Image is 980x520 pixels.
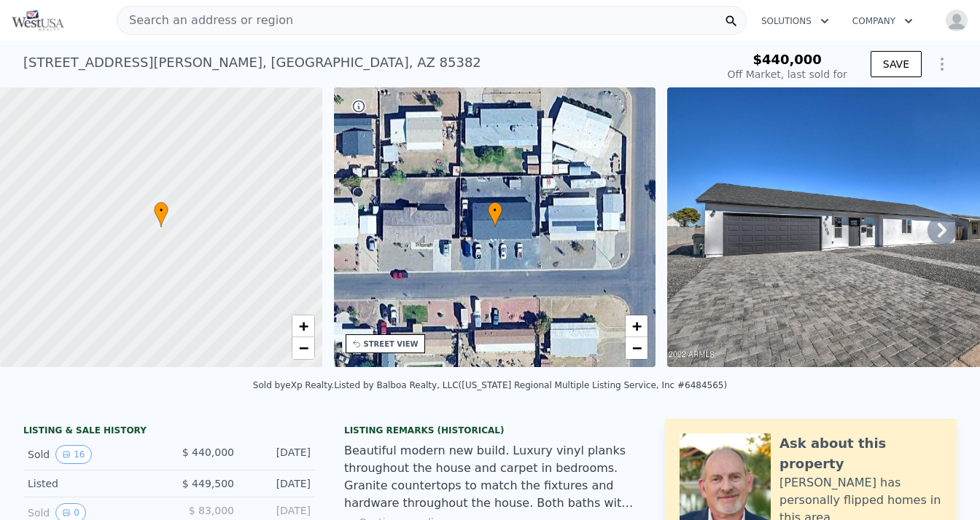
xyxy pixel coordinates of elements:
[626,315,647,337] a: Zoom in
[298,339,308,357] span: −
[253,380,334,390] div: Sold by eXp Realty .
[750,8,841,34] button: Solutions
[28,445,157,464] div: Sold
[841,8,925,34] button: Company
[779,433,942,474] div: Ask about this property
[488,204,502,217] span: •
[246,476,311,491] div: [DATE]
[945,9,968,32] img: avatar
[298,317,308,335] span: +
[292,315,314,337] a: Zoom in
[182,478,234,489] span: $ 449,500
[292,337,314,359] a: Zoom out
[927,50,957,79] button: Show Options
[632,317,642,335] span: +
[189,505,234,516] span: $ 83,000
[632,339,642,357] span: −
[117,12,293,29] span: Search an address or region
[28,476,157,491] div: Listed
[246,445,311,464] div: [DATE]
[12,10,64,31] img: Pellego
[488,202,502,227] div: •
[344,425,636,436] div: Listing Remarks (Historical)
[728,67,847,82] div: Off Market, last sold for
[364,339,419,350] div: STREET VIEW
[871,51,922,77] button: SAVE
[23,52,481,73] div: [STREET_ADDRESS][PERSON_NAME] , [GEOGRAPHIC_DATA] , AZ 85382
[182,446,234,458] span: $ 440,000
[55,445,91,464] button: View historical data
[154,202,168,227] div: •
[344,442,636,512] div: Beautiful modern new build. Luxury vinyl planks throughout the house and carpet in bedrooms. Gran...
[752,52,822,67] span: $440,000
[154,204,168,217] span: •
[626,337,647,359] a: Zoom out
[23,425,315,439] div: LISTING & SALE HISTORY
[334,380,727,390] div: Listed by Balboa Realty, LLC ([US_STATE] Regional Multiple Listing Service, Inc #6484565)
